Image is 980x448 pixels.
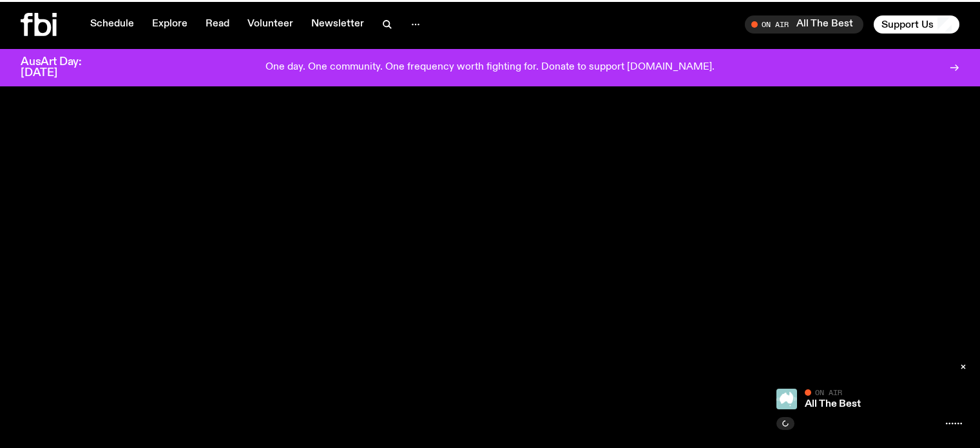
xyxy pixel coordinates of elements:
[815,388,842,396] span: On Air
[21,57,103,79] h3: AusArt Day: [DATE]
[144,15,195,34] a: Explore
[240,15,301,34] a: Volunteer
[303,15,372,34] a: Newsletter
[198,15,237,34] a: Read
[745,15,863,34] button: On AirAll The Best
[881,19,934,30] span: Support Us
[805,399,861,409] a: All The Best
[874,15,959,34] button: Support Us
[265,62,715,73] p: One day. One community. One frequency worth fighting for. Donate to support [DOMAIN_NAME].
[82,15,142,34] a: Schedule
